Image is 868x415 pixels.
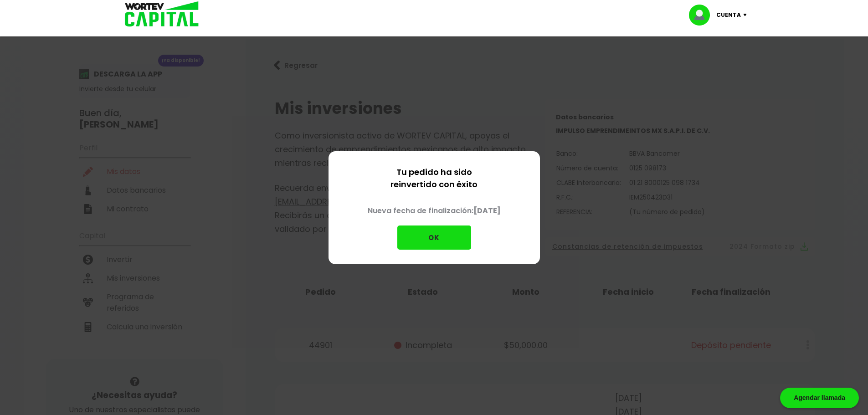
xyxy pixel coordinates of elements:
[359,198,510,225] p: Nueva fecha de finalización:
[689,5,716,26] img: profile-image
[716,8,741,22] p: Cuenta
[473,205,501,216] b: [DATE]
[741,14,753,16] img: icon-down
[780,388,859,408] div: Agendar llamada
[389,166,480,198] p: Tu pedido ha sido reinvertido con éxito
[397,225,471,250] button: OK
